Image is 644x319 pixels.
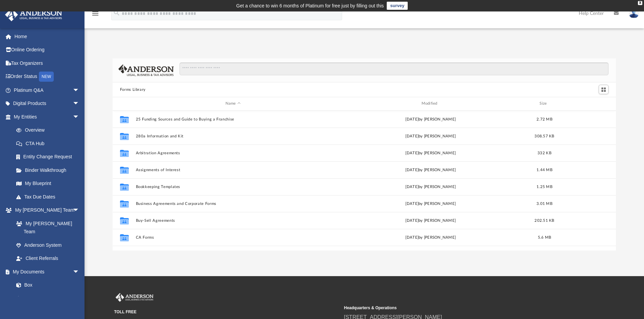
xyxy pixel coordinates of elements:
i: menu [91,9,99,18]
button: Switch to Grid View [599,85,609,94]
a: Binder Walkthrough [9,163,90,177]
small: Headquarters & Operations [344,305,569,311]
a: My [PERSON_NAME] Teamarrow_drop_down [5,204,86,217]
span: 3.01 MB [536,202,552,205]
span: 1.25 MB [536,185,552,188]
a: My [PERSON_NAME] Team [9,217,83,238]
div: Size [531,101,558,107]
div: [DATE] by [PERSON_NAME] [333,116,528,122]
button: Business Agreements and Corporate Forms [136,202,330,206]
button: 280a Information and Kit [136,134,330,138]
div: [DATE] by [PERSON_NAME] [333,234,528,240]
span: arrow_drop_down [73,110,86,124]
i: search [113,9,120,17]
div: Name [135,101,330,107]
a: My Documentsarrow_drop_down [5,265,86,278]
a: Anderson System [9,238,86,252]
div: grid [113,111,616,250]
div: close [638,1,642,5]
a: menu [91,13,99,18]
a: Tax Due Dates [9,190,90,204]
div: Get a chance to win 6 months of Platinum for free just by filling out this [236,2,384,10]
span: 332 KB [538,151,551,155]
span: arrow_drop_down [73,97,86,111]
div: id [116,101,133,107]
a: Digital Productsarrow_drop_down [5,97,90,110]
button: CA Forms [136,235,330,240]
a: Order StatusNEW [5,70,90,84]
span: 5.6 MB [538,235,551,239]
a: Home [5,30,90,43]
span: arrow_drop_down [73,204,86,217]
img: Anderson Advisors Platinum Portal [114,293,155,302]
small: TOLL FREE [114,309,339,315]
button: Forms Library [120,87,146,93]
div: id [561,101,608,107]
div: [DATE] by [PERSON_NAME] [333,167,528,173]
a: Box [9,278,83,292]
a: My Entitiesarrow_drop_down [5,110,90,124]
span: arrow_drop_down [73,265,86,279]
a: Meeting Minutes [9,292,86,305]
a: Tax Organizers [5,56,90,70]
div: [DATE] by [PERSON_NAME] [333,201,528,207]
button: Buy-Sell Agreements [136,218,330,223]
div: [DATE] by [PERSON_NAME] [333,184,528,190]
div: Modified [333,101,528,107]
button: Bookkeeping Templates [136,185,330,189]
div: [DATE] by [PERSON_NAME] [333,150,528,156]
a: survey [387,2,408,10]
a: Overview [9,124,90,137]
span: 202.51 KB [534,218,554,222]
img: Anderson Advisors Platinum Portal [3,8,64,21]
div: [DATE] by [PERSON_NAME] [333,217,528,223]
span: 1.44 MB [536,168,552,171]
a: Online Ordering [5,43,90,57]
button: Arbitration Agreements [136,151,330,155]
a: My Blueprint [9,177,86,190]
span: 2.72 MB [536,117,552,121]
button: 25 Funding Sources and Guide to Buying a Franchise [136,117,330,122]
input: Search files and folders [180,62,609,75]
a: Entity Change Request [9,150,90,164]
a: CTA Hub [9,137,90,150]
button: Assignments of Interest [136,168,330,172]
a: Platinum Q&Aarrow_drop_down [5,83,90,97]
div: [DATE] by [PERSON_NAME] [333,133,528,139]
span: 308.57 KB [534,134,554,138]
div: NEW [39,72,54,82]
span: arrow_drop_down [73,83,86,97]
a: Client Referrals [9,252,86,265]
img: User Pic [629,8,639,18]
